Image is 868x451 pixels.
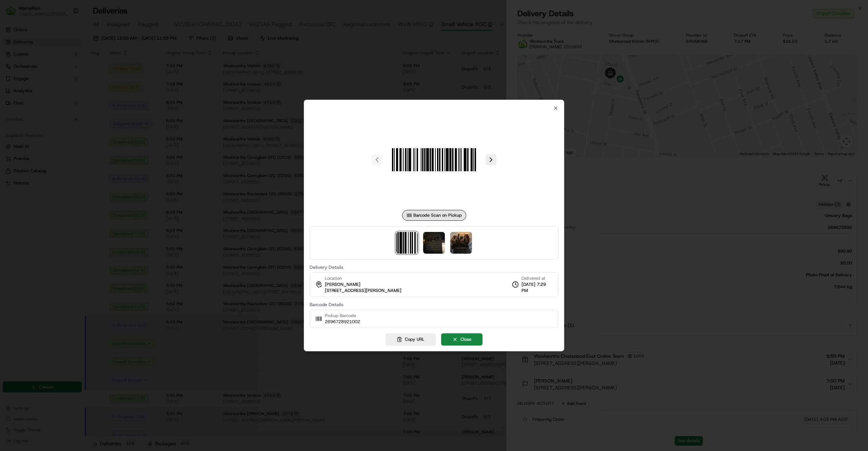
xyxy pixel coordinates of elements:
span: [DATE] 7:29 PM [521,281,553,294]
button: Close [441,333,482,346]
span: [STREET_ADDRESS][PERSON_NAME] [325,288,401,294]
div: Barcode Scan on Pickup [402,210,466,221]
label: Delivery Details [310,265,558,270]
img: barcode_scan_on_pickup image [396,232,418,254]
img: barcode_scan_on_pickup image [385,111,483,209]
span: 2696728921002 [325,319,360,325]
img: photo_proof_of_delivery image [423,232,445,254]
span: Location [325,275,342,281]
span: [PERSON_NAME] [325,281,360,288]
button: Copy URL [386,333,436,346]
span: Pickup Barcode [325,313,360,319]
span: Delivered at [521,275,553,281]
label: Barcode Details [310,302,558,307]
img: photo_proof_of_delivery image [450,232,472,254]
